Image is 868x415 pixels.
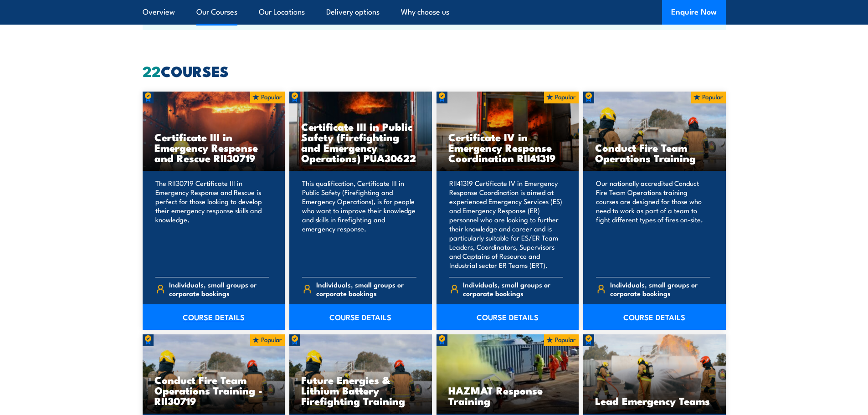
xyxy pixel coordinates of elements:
[583,304,726,330] a: COURSE DETAILS
[143,64,726,77] h2: COURSES
[449,179,564,270] p: RII41319 Certificate IV in Emergency Response Coordination is aimed at experienced Emergency Serv...
[595,395,714,406] h3: Lead Emergency Teams
[302,179,416,270] p: This qualification, Certificate III in Public Safety (Firefighting and Emergency Operations), is ...
[595,142,714,163] h3: Conduct Fire Team Operations Training
[463,280,563,297] span: Individuals, small groups or corporate bookings
[169,280,269,297] span: Individuals, small groups or corporate bookings
[316,280,416,297] span: Individuals, small groups or corporate bookings
[596,179,710,270] p: Our nationally accredited Conduct Fire Team Operations training courses are designed for those wh...
[154,374,273,406] h3: Conduct Fire Team Operations Training - RII30719
[143,59,161,82] strong: 22
[301,374,420,406] h3: Future Energies & Lithium Battery Firefighting Training
[448,132,567,163] h3: Certificate IV in Emergency Response Coordination RII41319
[154,132,273,163] h3: Certificate III in Emergency Response and Rescue RII30719
[448,385,567,406] h3: HAZMAT Response Training
[143,304,285,330] a: COURSE DETAILS
[155,179,270,270] p: The RII30719 Certificate III in Emergency Response and Rescue is perfect for those looking to dev...
[289,304,432,330] a: COURSE DETAILS
[437,304,579,330] a: COURSE DETAILS
[610,280,710,297] span: Individuals, small groups or corporate bookings
[301,121,420,163] h3: Certificate III in Public Safety (Firefighting and Emergency Operations) PUA30622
